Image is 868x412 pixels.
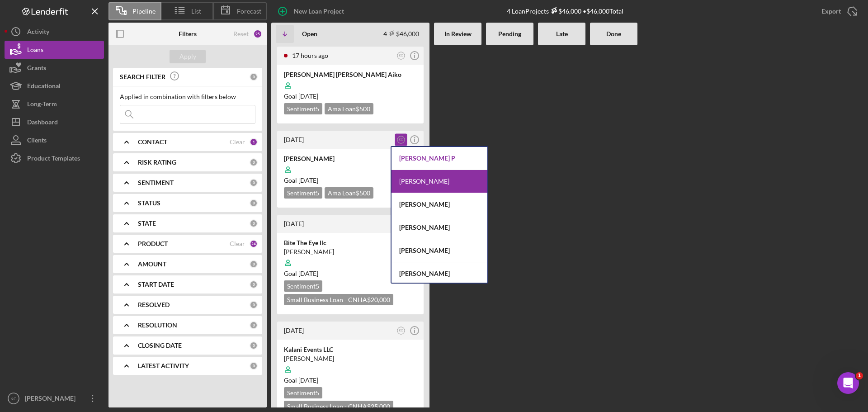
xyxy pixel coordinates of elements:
[284,247,417,256] div: [PERSON_NAME]
[5,113,104,131] button: Dashboard
[138,220,156,227] b: STATE
[276,213,425,316] a: [DATE]KCBite The Eye llc[PERSON_NAME]Goal [DATE]Sentiment5Small Business Loan - CNHA$20,000
[27,95,57,115] div: Long-Term
[5,95,104,113] button: Long-Term
[120,93,255,100] div: Applied in combination with filters below
[399,54,403,57] text: KC
[498,30,521,38] b: Pending
[271,2,353,20] button: New Loan Project
[27,59,46,79] div: Grants
[250,179,258,187] div: 0
[276,129,425,209] a: [DATE]KC[PERSON_NAME]Goal [DATE]Sentiment5Ama Loan$500
[5,149,104,167] button: Product Templates
[392,147,487,170] div: [PERSON_NAME] P
[284,280,322,292] div: Sentiment 5
[27,77,61,97] div: Educational
[138,301,170,308] b: RESOLVED
[392,239,487,262] div: [PERSON_NAME]
[138,281,174,288] b: START DATE
[284,103,322,114] div: Sentiment 5
[138,342,182,349] b: CLOSING DATE
[179,30,197,38] b: Filters
[284,176,318,184] span: Goal
[292,52,328,59] time: 2025-08-20 02:49
[284,387,322,398] div: Sentiment 5
[383,30,419,38] div: 4 $46,000
[138,159,176,166] b: RISK RATING
[284,327,304,334] time: 2025-07-14 23:47
[250,199,258,207] div: 0
[250,260,258,268] div: 0
[284,294,393,305] div: Small Business Loan - CNHA $20,000
[284,220,304,227] time: 2025-07-29 07:08
[549,7,581,15] div: $46,000
[395,134,407,146] button: KC
[812,2,863,20] button: Export
[399,329,403,332] text: KC
[138,240,168,247] b: PRODUCT
[856,372,863,379] span: 1
[250,301,258,309] div: 0
[284,187,322,199] div: Sentiment 5
[250,341,258,350] div: 0
[821,2,841,20] div: Export
[250,158,258,166] div: 0
[5,131,104,149] button: Clients
[298,176,318,184] time: 09/27/2025
[325,187,373,199] div: Ama Loan $500
[250,321,258,329] div: 0
[395,50,407,62] button: KC
[23,389,81,410] div: [PERSON_NAME]
[5,389,104,407] button: KC[PERSON_NAME]
[253,29,262,38] div: 25
[132,8,156,15] span: Pipeline
[138,199,160,207] b: STATUS
[392,170,487,193] div: [PERSON_NAME]
[27,149,80,170] div: Product Templates
[325,103,373,114] div: Ama Loan $500
[606,30,621,38] b: Done
[395,325,407,337] button: KC
[138,260,166,268] b: AMOUNT
[556,30,568,38] b: Late
[298,376,318,384] time: 08/26/2025
[10,396,16,401] text: KC
[5,77,104,95] a: Educational
[284,401,393,412] div: Small Business Loan - CNHA $25,000
[284,238,417,247] div: Bite The Eye llc
[837,372,859,394] iframe: Intercom live chat
[250,240,258,248] div: 24
[444,30,472,38] b: In Review
[392,262,487,285] div: [PERSON_NAME]
[138,322,177,329] b: RESOLUTION
[191,8,201,15] span: List
[399,138,403,141] text: KC
[5,41,104,59] a: Loans
[230,138,245,146] div: Clear
[507,7,623,15] div: 4 Loan Projects • $46,000 Total
[179,50,196,63] div: Apply
[298,270,318,277] time: 08/30/2025
[250,219,258,227] div: 0
[138,179,174,186] b: SENTIMENT
[5,23,104,41] button: Activity
[298,92,318,100] time: 09/27/2025
[276,45,425,125] a: 17 hours agoKC[PERSON_NAME] [PERSON_NAME] AikoGoal [DATE]Sentiment5Ama Loan$500
[250,362,258,370] div: 0
[284,270,318,277] span: Goal
[138,138,167,146] b: CONTACT
[5,59,104,77] button: Grants
[170,50,206,63] button: Apply
[284,376,318,384] span: Goal
[284,354,417,363] div: [PERSON_NAME]
[302,30,317,38] b: Open
[294,2,344,20] div: New Loan Project
[27,131,47,152] div: Clients
[27,41,43,61] div: Loans
[138,362,189,369] b: LATEST ACTIVITY
[392,216,487,239] div: [PERSON_NAME]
